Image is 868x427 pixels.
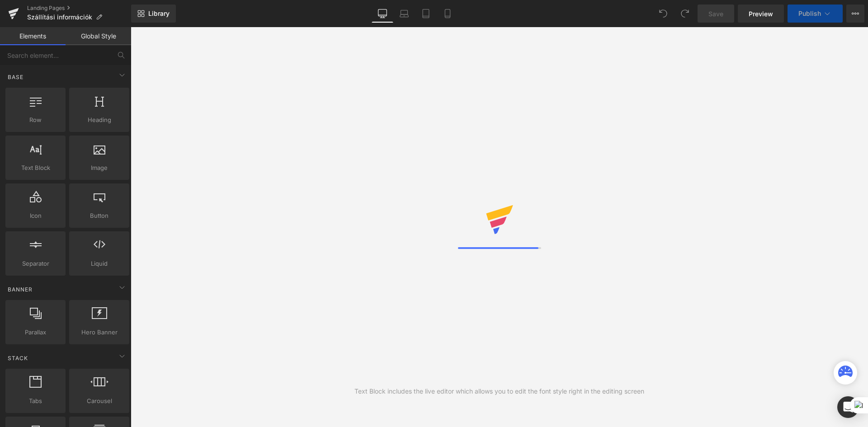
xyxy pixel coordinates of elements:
span: Stack [7,354,29,362]
span: Hero Banner [72,328,127,337]
span: Tabs [8,396,63,406]
button: Undo [654,5,672,23]
span: Base [7,73,24,81]
span: Carousel [72,396,127,406]
a: Tablet [415,5,437,23]
div: Text Block includes the live editor which allows you to edit the font style right in the editing ... [354,386,644,396]
span: Image [72,163,127,173]
a: Desktop [372,5,393,23]
span: Library [148,9,170,18]
span: Banner [7,285,33,294]
span: Publish [798,10,821,17]
a: New Library [131,5,176,23]
span: Save [708,9,723,19]
a: Global Style [66,27,131,45]
span: Text Block [8,163,63,173]
a: Landing Pages [27,5,131,12]
button: More [846,5,864,23]
span: Parallax [8,328,63,337]
span: Heading [72,115,127,125]
span: Separator [8,259,63,268]
span: Icon [8,211,63,221]
button: Publish [788,5,843,23]
span: Liquid [72,259,127,268]
span: Button [72,211,127,221]
span: Preview [749,9,773,19]
span: Szállítási információk [27,14,92,21]
a: Mobile [437,5,458,23]
a: Preview [738,5,784,23]
span: Row [8,115,63,125]
button: Redo [676,5,694,23]
div: Open Intercom Messenger [837,396,859,418]
a: Laptop [393,5,415,23]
